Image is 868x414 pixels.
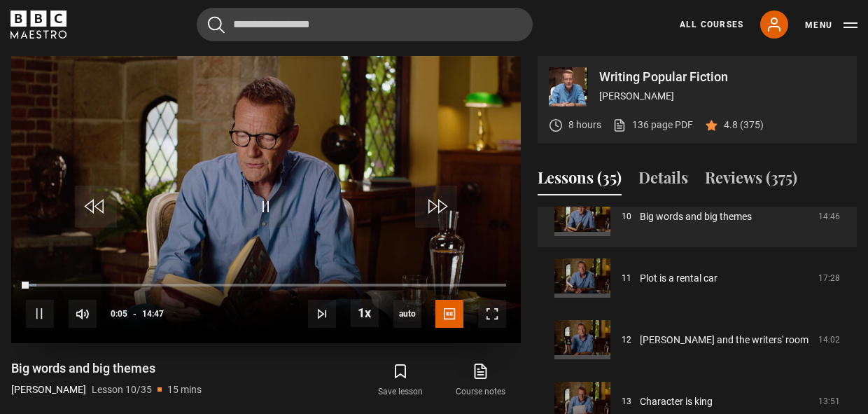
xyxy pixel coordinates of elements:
[360,360,440,401] button: Save lesson
[538,166,622,195] button: Lessons (35)
[640,209,752,224] a: Big words and big themes
[640,271,717,286] a: Plot is a rental car
[11,382,86,397] p: [PERSON_NAME]
[640,333,808,347] a: [PERSON_NAME] and the writers' room
[805,18,857,32] button: Toggle navigation
[724,118,764,132] p: 4.8 (375)
[10,11,66,39] svg: BBC Maestro
[69,300,97,328] button: Mute
[599,89,846,104] p: [PERSON_NAME]
[26,284,506,287] div: Progress Bar
[435,300,463,328] button: Captions
[11,360,202,377] h1: Big words and big themes
[92,382,152,397] p: Lesson 10/35
[197,8,533,41] input: Search
[393,300,421,328] span: auto
[167,382,202,397] p: 15 mins
[133,309,136,319] span: -
[680,18,743,31] a: All Courses
[208,16,225,34] button: Submit the search query
[478,300,506,328] button: Fullscreen
[308,300,336,328] button: Next Lesson
[638,166,688,195] button: Details
[11,56,521,343] video-js: Video Player
[441,360,521,401] a: Course notes
[26,300,54,328] button: Pause
[351,299,379,327] button: Playback Rate
[705,166,797,195] button: Reviews (375)
[393,300,421,328] div: Current quality: 1080p
[111,301,127,326] span: 0:05
[142,301,164,326] span: 14:47
[612,118,693,132] a: 136 page PDF
[640,394,713,409] a: Character is king
[599,71,846,83] p: Writing Popular Fiction
[568,118,601,132] p: 8 hours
